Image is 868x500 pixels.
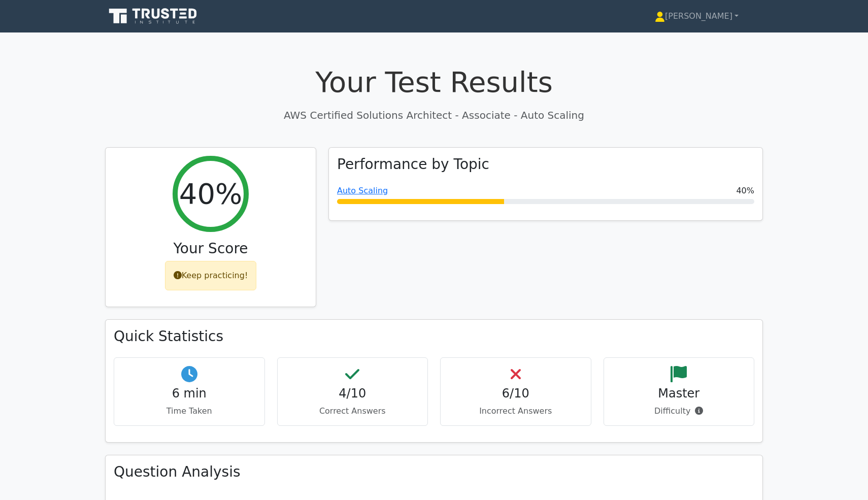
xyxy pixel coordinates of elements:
h4: 6/10 [449,386,583,401]
a: Auto Scaling [337,186,388,195]
h4: 6 min [122,386,256,401]
p: Incorrect Answers [449,405,583,417]
h3: Quick Statistics [114,328,754,345]
h4: Master [612,386,746,401]
h1: Your Test Results [105,65,763,99]
p: Difficulty [612,405,746,417]
h4: 4/10 [286,386,420,401]
h3: Your Score [114,240,308,257]
h3: Performance by Topic [337,156,489,173]
p: AWS Certified Solutions Architect - Associate - Auto Scaling [105,108,763,123]
span: 40% [736,185,754,197]
p: Correct Answers [286,405,420,417]
h2: 40% [179,177,242,211]
div: Keep practicing! [165,261,257,290]
a: [PERSON_NAME] [630,6,763,26]
p: Time Taken [122,405,256,417]
h3: Question Analysis [114,463,754,481]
